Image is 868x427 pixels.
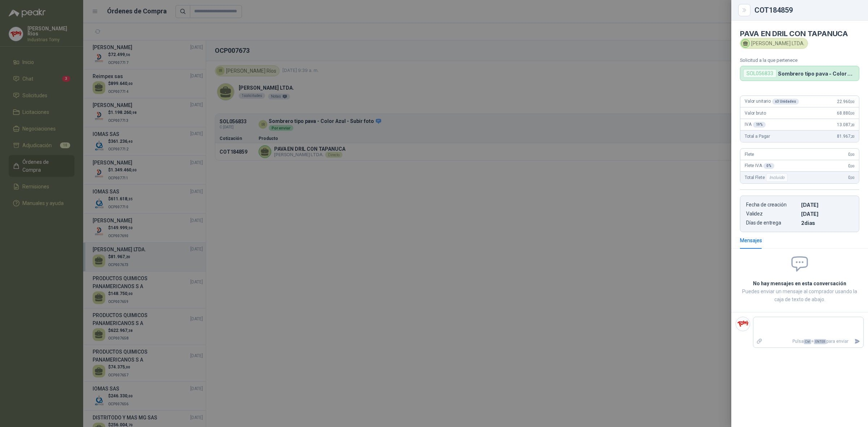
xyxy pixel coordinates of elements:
p: Sombrero tipo pava - Color Azul - Subir foto [778,71,856,77]
span: ENTER [814,339,826,344]
span: 0 [848,175,855,180]
span: Flete [745,152,754,157]
div: Mensajes [740,236,762,244]
span: ,00 [850,164,855,168]
p: Puedes enviar un mensaje al comprador usando la caja de texto de abajo. [740,287,859,303]
label: Adjuntar archivos [753,335,766,348]
span: 81.967 [837,134,855,139]
div: [PERSON_NAME] LTDA. [740,38,808,49]
span: Total a Pagar [745,134,770,139]
h2: No hay mensajes en esta conversación [740,279,859,287]
span: 0 [848,163,855,168]
p: [DATE] [801,202,853,208]
span: Flete IVA [745,163,774,169]
p: Fecha de creación [746,202,798,208]
span: Total Flete [745,173,789,182]
span: ,20 [850,134,855,138]
p: Validez [746,211,798,217]
div: Incluido [766,173,788,182]
span: ,00 [850,153,855,157]
span: 0 [848,152,855,157]
span: 68.880 [837,111,855,116]
p: 2 dias [801,220,853,226]
p: Solicitud a la que pertenece [740,57,859,63]
p: Días de entrega [746,220,798,226]
div: 0 % [763,163,774,169]
div: x 3 Unidades [772,99,799,104]
button: Close [740,6,749,14]
span: 22.960 [837,99,855,104]
p: Pulsa + para enviar [766,335,852,348]
div: SOL056833 [743,69,776,78]
img: Company Logo [736,317,750,331]
p: [DATE] [801,211,853,217]
span: ,00 [850,176,855,180]
span: 13.087 [837,122,855,127]
span: Valor unitario [745,99,799,104]
span: ,00 [850,100,855,104]
button: Enviar [851,335,863,348]
span: ,20 [850,123,855,127]
div: 19 % [753,122,766,128]
div: COT184859 [754,7,859,14]
span: Valor bruto [745,111,766,116]
h4: PAVA EN DRIL CON TAPANUCA [740,29,859,38]
span: ,00 [850,111,855,115]
span: IVA [745,122,766,128]
span: Ctrl [804,339,811,344]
